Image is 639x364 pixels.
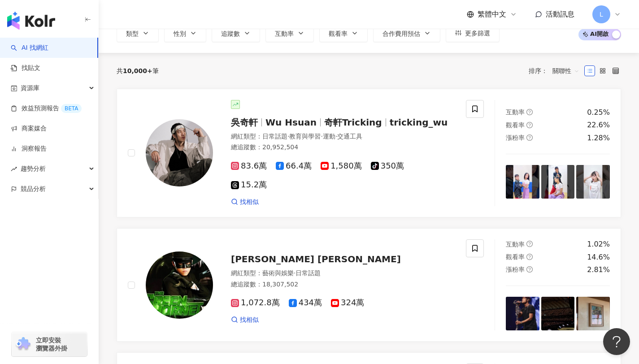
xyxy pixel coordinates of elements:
a: KOL Avatar吳奇軒Wu Hsuan奇軒Trickingtricking_wu網紅類型：日常話題·教育與學習·運動·交通工具總追蹤數：20,952,50483.6萬66.4萬1,580萬3... [117,89,621,218]
div: 網紅類型 ： [231,269,455,278]
div: 2.81% [587,265,610,275]
span: 324萬 [331,298,364,308]
a: 找相似 [231,198,259,207]
span: question-circle [526,241,533,247]
span: 83.6萬 [231,161,267,171]
span: question-circle [526,109,533,115]
span: 找相似 [240,198,259,207]
span: · [294,269,296,277]
a: 商案媒合 [11,124,47,133]
span: question-circle [526,122,533,128]
span: 繁體中文 [478,9,506,19]
span: 1,580萬 [321,161,362,171]
span: 66.4萬 [276,161,312,171]
img: post-image [541,165,575,199]
img: post-image [506,297,539,330]
a: chrome extension立即安裝 瀏覽器外掛 [12,332,87,356]
span: 漲粉率 [506,134,525,141]
div: 0.25% [587,108,610,117]
span: 交通工具 [337,133,362,140]
img: post-image [541,297,575,330]
span: 趨勢分析 [21,159,46,179]
span: question-circle [526,254,533,260]
span: 類型 [126,30,139,37]
button: 觀看率 [319,24,368,42]
button: 互動率 [265,24,314,42]
img: post-image [576,165,610,199]
div: 22.6% [587,120,610,130]
span: 互動率 [506,241,525,248]
span: · [335,133,337,140]
span: · [321,133,322,140]
div: 14.6% [587,252,610,262]
button: 更多篩選 [446,24,500,42]
span: 觀看率 [329,30,348,37]
span: 434萬 [289,298,322,308]
a: 洞察報告 [11,144,47,153]
span: 找相似 [240,316,259,325]
div: 1.02% [587,239,610,249]
img: logo [7,12,55,30]
div: 共 筆 [117,67,159,74]
span: 日常話題 [296,269,321,277]
span: 互動率 [506,108,525,116]
a: 效益預測報告BETA [11,104,82,113]
img: KOL Avatar [146,251,213,319]
span: 10,000+ [123,67,152,74]
span: 競品分析 [21,179,46,199]
div: 總追蹤數 ： 18,307,502 [231,280,455,289]
span: question-circle [526,134,533,141]
span: 運動 [323,133,335,140]
button: 性別 [164,24,206,42]
span: 吳奇軒 [231,117,258,128]
span: 合作費用預估 [383,30,420,37]
a: 找相似 [231,316,259,325]
span: [PERSON_NAME] [PERSON_NAME] [231,254,401,264]
img: post-image [576,297,610,330]
span: 觀看率 [506,253,525,260]
span: 1,072.8萬 [231,298,280,308]
img: post-image [506,165,539,199]
div: 網紅類型 ： [231,132,455,141]
span: 日常話題 [262,133,287,140]
span: · [287,133,289,140]
a: searchAI 找網紅 [11,43,48,52]
span: L [600,9,603,19]
span: tricking_wu [390,117,448,128]
div: 1.28% [587,133,610,143]
span: 350萬 [371,161,404,171]
a: 找貼文 [11,64,40,73]
iframe: Help Scout Beacon - Open [603,328,630,355]
span: question-circle [526,266,533,273]
img: KOL Avatar [146,119,213,186]
span: 觀看率 [506,121,525,129]
button: 追蹤數 [212,24,260,42]
a: KOL Avatar[PERSON_NAME] [PERSON_NAME]網紅類型：藝術與娛樂·日常話題總追蹤數：18,307,5021,072.8萬434萬324萬找相似互動率question... [117,228,621,342]
span: 活動訊息 [546,10,574,18]
span: 更多篩選 [465,30,490,37]
span: 奇軒Tricking [324,117,382,128]
span: 性別 [174,30,186,37]
span: rise [11,166,17,172]
span: 立即安裝 瀏覽器外掛 [36,336,67,352]
span: 教育與學習 [289,133,321,140]
span: 關聯性 [552,64,579,78]
img: chrome extension [14,337,32,351]
span: 藝術與娛樂 [262,269,294,277]
button: 類型 [117,24,159,42]
span: 15.2萬 [231,180,267,190]
span: 追蹤數 [221,30,240,37]
span: 互動率 [275,30,294,37]
span: 漲粉率 [506,266,525,273]
div: 總追蹤數 ： 20,952,504 [231,143,455,152]
span: Wu Hsuan [265,117,317,128]
span: 資源庫 [21,78,39,98]
div: 排序： [529,64,584,78]
button: 合作費用預估 [373,24,440,42]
